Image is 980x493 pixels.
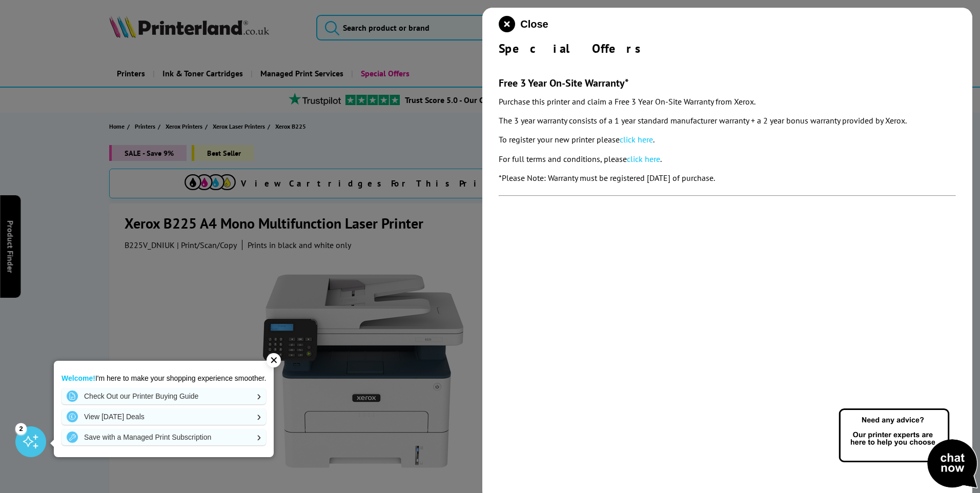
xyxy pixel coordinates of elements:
[499,114,956,128] p: The 3 year warranty consists of a 1 year standard manufacturer warranty + a 2 year bonus warranty...
[267,353,281,367] div: ✕
[15,423,27,434] div: 2
[62,388,266,404] a: Check Out our Printer Buying Guide
[520,18,548,30] span: Close
[499,16,548,32] button: close modal
[499,40,956,56] div: Special Offers
[62,408,266,425] a: View [DATE] Deals
[499,95,956,109] p: Purchase this printer and claim a Free 3 Year On-Site Warranty from Xerox.
[499,152,956,166] p: For full terms and conditions, please .
[62,374,266,383] p: I'm here to make your shopping experience smoother.
[627,154,660,164] a: click here
[620,134,653,145] a: click here
[62,374,95,382] strong: Welcome!
[499,76,956,90] h3: Free 3 Year On-Site Warranty*
[499,171,956,185] p: *Please Note: Warranty must be registered [DATE] of purchase.
[499,133,956,147] p: To register your new printer please .
[62,429,266,445] a: Save with a Managed Print Subscription
[836,407,980,491] img: Open Live Chat window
